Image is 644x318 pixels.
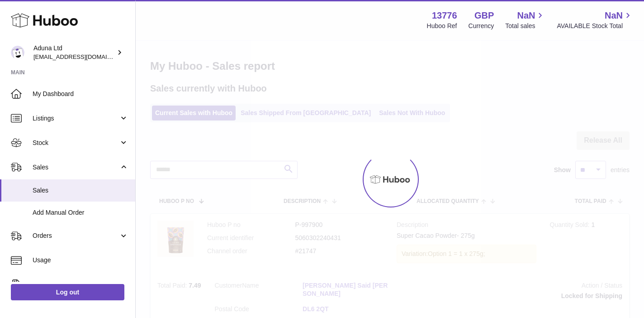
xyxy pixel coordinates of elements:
[427,22,457,30] div: Huboo Ref
[33,256,128,265] span: Usage
[33,53,133,60] span: [EMAIL_ADDRESS][DOMAIN_NAME]
[557,22,633,30] span: AVAILABLE Stock Total
[33,163,119,172] span: Sales
[605,10,623,22] span: NaN
[432,10,457,22] strong: 13776
[33,90,128,98] span: My Dashboard
[517,10,535,22] span: NaN
[469,22,494,30] div: Currency
[505,10,545,30] a: NaN Total sales
[505,22,545,30] span: Total sales
[33,114,119,123] span: Listings
[33,208,128,217] span: Add Manual Order
[33,139,119,147] span: Stock
[474,10,494,22] strong: GBP
[33,186,128,195] span: Sales
[33,231,119,240] span: Orders
[33,280,119,289] span: Invoicing and Payments
[33,44,115,61] div: Aduna Ltd
[11,46,24,59] img: foyin.fagbemi@aduna.com
[11,284,124,300] a: Log out
[557,10,633,30] a: NaN AVAILABLE Stock Total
